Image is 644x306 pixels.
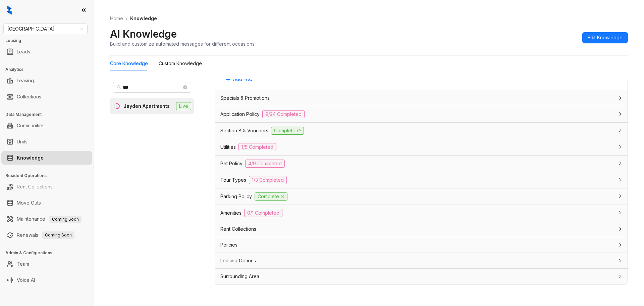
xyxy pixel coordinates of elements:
[618,128,622,132] span: collapsed
[17,196,41,210] a: Move Outs
[1,180,92,193] li: Rent Collections
[588,34,623,41] span: Edit Knowledge
[110,60,148,67] div: Core Knowledge
[1,257,92,271] li: Team
[17,45,30,58] a: Leads
[233,76,253,83] span: Add FAQ
[271,127,304,135] span: Complete
[1,273,92,287] li: Voice AI
[7,5,12,15] img: logo
[49,216,82,223] span: Coming Soon
[126,15,127,22] li: /
[618,243,622,247] span: collapsed
[215,253,628,268] div: Leasing Options
[220,143,236,151] span: Utilities
[17,135,28,148] a: Units
[110,28,177,40] h2: AI Knowledge
[7,24,84,34] span: Fairfield
[215,205,628,221] div: Amenities0/1 Completed
[215,221,628,237] div: Rent Collections
[220,94,270,102] span: Specials & Promotions
[244,209,282,217] span: 0/1 Completed
[5,173,94,179] h3: Resident Operations
[5,67,94,73] h3: Analytics
[123,102,170,110] div: Jayden Apartments
[1,45,92,58] li: Leads
[618,194,622,198] span: collapsed
[220,225,256,233] span: Rent Collections
[17,74,34,87] a: Leasing
[17,228,74,242] a: RenewalsComing Soon
[618,274,622,278] span: collapsed
[17,151,44,165] a: Knowledge
[618,259,622,263] span: collapsed
[1,196,92,210] li: Move Outs
[220,74,258,85] button: Add FAQ
[220,193,252,200] span: Parking Policy
[245,160,285,168] span: 4/9 Completed
[215,269,628,284] div: Surrounding Area
[17,180,53,193] a: Rent Collections
[215,156,628,172] div: Pet Policy4/9 Completed
[220,176,246,184] span: Tour Types
[17,257,29,271] a: Team
[1,90,92,103] li: Collections
[1,119,92,132] li: Communities
[220,241,237,249] span: Policies
[1,151,92,165] li: Knowledge
[110,40,256,47] div: Build and customize automated messages for different occasions.
[183,85,187,89] span: close-circle
[215,139,628,155] div: Utilities1/5 Completed
[618,227,622,231] span: collapsed
[17,119,45,132] a: Communities
[618,96,622,100] span: collapsed
[618,145,622,149] span: collapsed
[1,74,92,87] li: Leasing
[618,178,622,182] span: collapsed
[220,160,243,167] span: Pet Policy
[5,38,94,44] h3: Leasing
[5,250,94,256] h3: Admin & Configurations
[159,60,202,67] div: Custom Knowledge
[255,192,287,201] span: Complete
[238,143,276,151] span: 1/5 Completed
[1,135,92,148] li: Units
[215,106,628,122] div: Application Policy9/24 Completed
[582,32,628,43] button: Edit Knowledge
[117,85,121,90] span: search
[215,90,628,106] div: Specials & Promotions
[215,172,628,188] div: Tour Types1/3 Completed
[220,273,259,280] span: Surrounding Area
[42,231,74,239] span: Coming Soon
[1,212,92,226] li: Maintenance
[618,161,622,165] span: collapsed
[262,110,305,118] span: 9/24 Completed
[1,228,92,242] li: Renewals
[176,102,191,110] span: Live
[220,257,256,264] span: Leasing Options
[618,211,622,215] span: collapsed
[109,15,124,22] a: Home
[215,237,628,253] div: Policies
[17,90,41,103] a: Collections
[215,188,628,205] div: Parking PolicyComplete
[130,15,157,21] span: Knowledge
[17,273,35,287] a: Voice AI
[220,127,268,134] span: Section 8 & Vouchers
[220,209,241,217] span: Amenities
[249,176,287,184] span: 1/3 Completed
[5,112,94,118] h3: Data Management
[220,111,260,118] span: Application Policy
[215,123,628,139] div: Section 8 & VouchersComplete
[618,112,622,116] span: collapsed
